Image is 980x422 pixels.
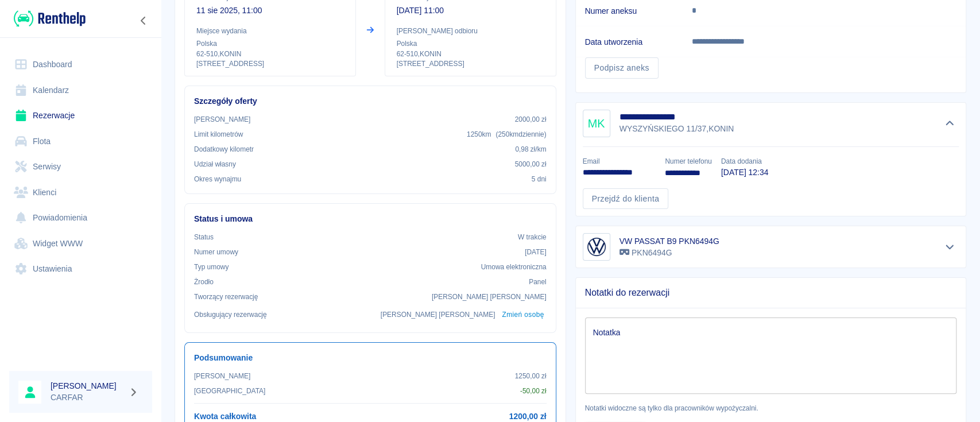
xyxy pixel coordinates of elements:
[529,277,547,287] p: Panel
[194,309,267,320] p: Obsługujący rezerwację
[940,239,959,255] button: Pokaż szczegóły
[585,403,957,413] p: Notatki widoczne są tylko dla pracowników wypożyczalni.
[721,156,768,167] p: Data dodania
[525,247,547,257] p: [DATE]
[194,213,547,225] h6: Status i umowa
[397,5,544,17] p: [DATE] 11:00
[432,292,547,302] p: [PERSON_NAME] [PERSON_NAME]
[194,144,254,154] p: Dodatkowy kilometr
[520,386,547,396] p: - 50,00 zł
[721,167,768,179] p: [DATE] 12:34
[194,292,258,302] p: Tworzący rezerwację
[585,36,673,48] h6: Data utworzenia
[397,26,544,36] p: [PERSON_NAME] odbioru
[196,26,344,36] p: Miejsce wydania
[619,247,719,259] p: PKN6494G
[51,392,124,404] p: CARFAR
[583,188,669,210] a: Przejdź do klienta
[515,371,547,381] p: 1250,00 zł
[9,180,152,206] a: Klienci
[9,103,152,129] a: Rezerwacje
[196,59,344,69] p: [STREET_ADDRESS]
[194,277,214,287] p: Żrodło
[481,262,547,272] p: Umowa elektroniczna
[135,13,152,28] button: Zwiń nawigację
[9,52,152,78] a: Dashboard
[194,159,236,169] p: Udział własny
[583,110,610,137] div: MK
[397,59,544,69] p: [STREET_ADDRESS]
[515,144,546,154] p: 0,98 zł /km
[194,247,238,257] p: Numer umowy
[194,386,265,396] p: [GEOGRAPHIC_DATA]
[194,232,214,242] p: Status
[515,114,547,125] p: 2000,00 zł
[194,95,547,107] h6: Szczegóły oferty
[196,38,344,49] p: Polska
[9,129,152,154] a: Flota
[194,174,241,184] p: Okres wynajmu
[14,9,86,28] img: Renthelp logo
[585,5,673,17] h6: Numer aneksu
[585,287,957,299] span: Notatki do rezerwacji
[9,154,152,180] a: Serwisy
[585,235,608,258] img: Image
[585,57,659,79] a: Podpisz aneks
[518,232,547,242] p: W trakcie
[381,309,495,320] p: [PERSON_NAME] [PERSON_NAME]
[515,159,547,169] p: 5000,00 zł
[196,5,344,17] p: 11 sie 2025, 11:00
[397,38,544,49] p: Polska
[665,156,711,167] p: Numer telefonu
[499,307,546,323] button: Zmień osobę
[9,231,152,257] a: Widget WWW
[194,114,250,125] p: [PERSON_NAME]
[397,49,544,59] p: 62-510 , KONIN
[194,371,250,381] p: [PERSON_NAME]
[9,78,152,103] a: Kalendarz
[9,256,152,282] a: Ustawienia
[194,352,547,364] h6: Podsumowanie
[495,130,546,138] span: ( 250 km dziennie )
[583,156,656,167] p: Email
[194,129,243,140] p: Limit kilometrów
[9,205,152,231] a: Powiadomienia
[51,380,124,392] h6: [PERSON_NAME]
[467,129,547,140] p: 1250 km
[619,235,719,247] h6: VW PASSAT B9 PKN6494G
[940,115,959,131] button: Ukryj szczegóły
[532,174,547,184] p: 5 dni
[196,49,344,59] p: 62-510 , KONIN
[9,9,86,28] a: Renthelp logo
[619,123,735,135] p: WYSZYŃSKIEGO 11/37 , KONIN
[194,262,228,272] p: Typ umowy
